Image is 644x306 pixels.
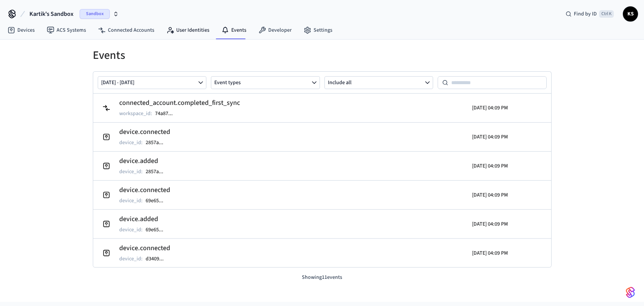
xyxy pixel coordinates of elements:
[472,133,508,141] p: [DATE] 04:09 PM
[119,156,171,166] h2: device.added
[41,23,92,37] a: ACS Systems
[119,110,152,117] p: workspace_id :
[80,9,110,19] span: Sandbox
[160,23,215,37] a: User Identities
[98,76,207,89] button: [DATE] - [DATE]
[93,49,552,62] h1: Events
[252,23,298,37] a: Developer
[119,127,171,137] h2: device.connected
[599,10,614,18] span: Ctrl K
[2,23,41,37] a: Devices
[119,168,143,175] p: device_id :
[559,7,620,21] div: Find by IDCtrl K
[472,249,508,257] p: [DATE] 04:09 PM
[574,10,597,18] span: Find by ID
[215,23,252,37] a: Events
[211,76,320,89] button: Event types
[93,274,552,281] p: Showing 11 events
[324,76,433,89] button: Include all
[472,220,508,228] p: [DATE] 04:09 PM
[119,243,171,254] h2: device.connected
[119,139,143,146] p: device_id :
[144,254,171,263] button: d3409...
[472,191,508,199] p: [DATE] 04:09 PM
[144,225,171,234] button: 69e65...
[624,7,637,21] span: KS
[626,286,635,298] img: SeamLogoGradient.69752ec5.svg
[154,109,180,118] button: 74a87...
[472,104,508,112] p: [DATE] 04:09 PM
[472,162,508,170] p: [DATE] 04:09 PM
[144,167,171,176] button: 2857a...
[92,23,160,37] a: Connected Accounts
[119,197,143,205] p: device_id :
[119,214,171,225] h2: device.added
[623,6,638,22] button: KS
[29,9,74,18] span: Kartik's Sandbox
[119,98,240,108] h2: connected_account.completed_first_sync
[119,255,143,263] p: device_id :
[144,138,171,147] button: 2857a...
[298,23,338,37] a: Settings
[119,185,171,195] h2: device.connected
[119,226,143,234] p: device_id :
[144,196,171,205] button: 69e65...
